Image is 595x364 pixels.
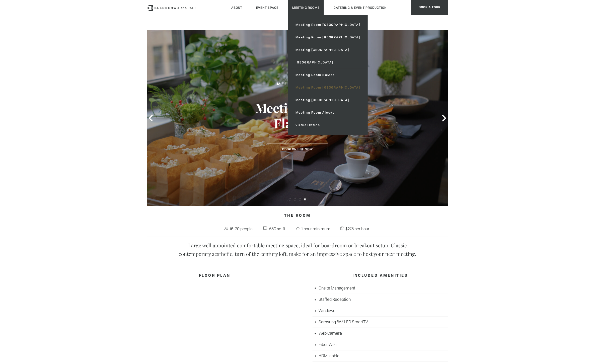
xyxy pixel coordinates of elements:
a: Meeting [GEOGRAPHIC_DATA] [291,94,364,106]
a: Meeting [GEOGRAPHIC_DATA] [291,44,364,56]
p: Large well appointed comfortable meeting space, ideal for boardroom or breakout setup. Classic co... [172,241,423,258]
h4: FLOOR PLAN [147,271,282,281]
li: Fiber WiFi [313,339,448,350]
li: HDMI cable [313,350,448,362]
h3: Meeting Room Flatiron [240,100,355,131]
a: Virtual Office [291,119,364,131]
a: Meeting Room [GEOGRAPHIC_DATA] [291,81,364,94]
li: Staffed Reception [313,294,448,305]
li: Samsung 65″ LED SmartTV [313,317,448,328]
span: 16-20 people [229,225,254,233]
li: Onsite Management [313,283,448,294]
a: Meeting Room NoMad [291,69,364,81]
a: Meeting Room Alcove [291,106,364,119]
h4: INCLUDED AMENITIES [313,271,448,281]
a: Meeting Room [GEOGRAPHIC_DATA] [291,31,364,44]
span: 1 hour minimum [300,225,332,233]
h2: Meeting Space [240,81,355,88]
a: Meeting Room [GEOGRAPHIC_DATA] [291,19,364,31]
span: $275 per hour [344,225,371,233]
a: Book Online Now [267,144,328,155]
a: [GEOGRAPHIC_DATA] [291,56,364,69]
h4: The Room [147,211,448,221]
iframe: Chat Widget [505,300,595,364]
span: 550 sq. ft. [268,225,287,233]
li: Windows [313,305,448,317]
li: Web Camera [313,328,448,339]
